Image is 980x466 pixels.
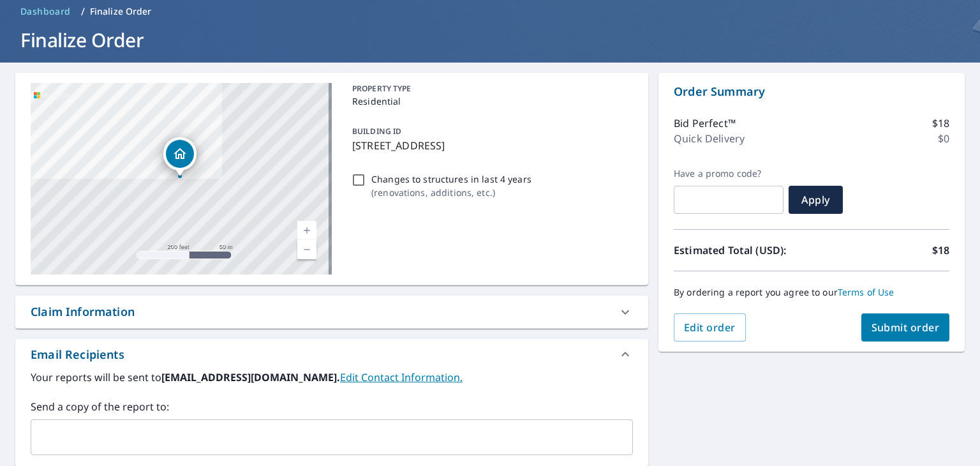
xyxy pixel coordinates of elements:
p: Order Summary [674,83,949,100]
div: Claim Information [15,296,648,328]
a: EditContactInfo [340,370,463,384]
button: Apply [789,186,843,214]
p: Changes to structures in last 4 years [371,172,531,186]
span: Dashboard [20,5,71,18]
p: $18 [932,243,949,258]
a: Terms of Use [838,286,895,298]
label: Your reports will be sent to [31,370,633,385]
div: Claim Information [31,303,135,320]
b: [EMAIL_ADDRESS][DOMAIN_NAME]. [161,370,340,384]
span: Apply [799,193,833,207]
p: Estimated Total (USD): [674,243,812,258]
a: Dashboard [15,1,76,22]
h1: Finalize Order [15,27,965,53]
label: Send a copy of the report to: [31,399,633,414]
p: Quick Delivery [674,131,745,146]
p: Bid Perfect™ [674,116,736,131]
nav: breadcrumb [15,1,965,22]
span: Submit order [872,320,940,334]
p: $0 [938,131,949,146]
label: Have a promo code? [674,168,783,179]
p: $18 [932,116,949,131]
span: Edit order [684,320,736,334]
p: Residential [352,94,628,108]
li: / [81,4,85,19]
p: BUILDING ID [352,126,401,137]
p: Finalize Order [90,5,152,18]
button: Edit order [674,313,746,342]
button: Submit order [861,313,950,342]
p: By ordering a report you agree to our [674,287,949,298]
a: Current Level 17, Zoom In [297,221,316,240]
p: ( renovations, additions, etc. ) [371,186,531,199]
a: Current Level 17, Zoom Out [297,240,316,259]
div: Email Recipients [15,339,648,370]
div: Dropped pin, building 1, Residential property, 226 SAGEWOOD DR KAMLOOPS 1 BC V2H1R1 [163,137,197,177]
div: Email Recipients [31,346,124,363]
p: [STREET_ADDRESS] [352,138,628,153]
p: PROPERTY TYPE [352,83,628,94]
